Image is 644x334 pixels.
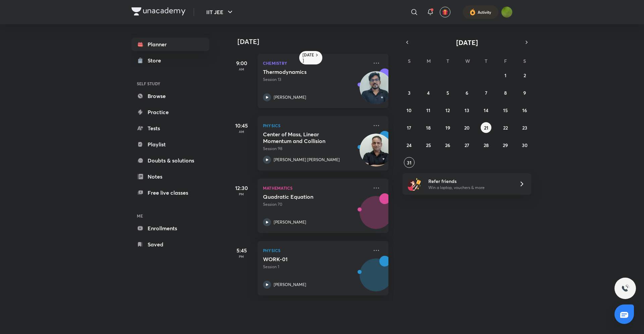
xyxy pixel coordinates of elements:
abbr: August 30, 2025 [522,142,528,148]
button: August 22, 2025 [500,122,511,133]
button: August 1, 2025 [500,70,511,81]
abbr: August 28, 2025 [484,142,489,148]
abbr: August 2, 2025 [524,72,526,79]
h5: WORK-01 [263,256,346,263]
abbr: August 29, 2025 [503,142,508,148]
button: August 28, 2025 [481,140,491,150]
img: Avatar [360,200,392,232]
abbr: August 25, 2025 [426,142,431,148]
p: Session 70 [263,201,368,207]
button: avatar [440,7,450,17]
img: unacademy [352,256,388,302]
p: Session 98 [263,146,368,152]
abbr: August 8, 2025 [504,90,507,96]
h5: 12:30 [228,184,255,192]
img: activity [470,8,476,16]
abbr: August 22, 2025 [503,125,508,131]
abbr: August 15, 2025 [503,107,508,113]
button: August 26, 2025 [442,140,453,150]
a: Playlist [131,138,209,151]
button: August 29, 2025 [500,140,511,150]
p: Session 1 [263,264,368,270]
button: August 17, 2025 [404,122,415,133]
button: August 2, 2025 [519,70,530,81]
abbr: August 16, 2025 [522,107,527,113]
a: Store [131,54,209,67]
a: Notes [131,170,209,183]
a: Practice [131,105,209,119]
abbr: Monday [427,58,431,64]
p: AM [228,67,255,71]
button: August 24, 2025 [404,140,415,150]
button: August 20, 2025 [462,122,472,133]
abbr: August 5, 2025 [446,90,449,96]
abbr: August 18, 2025 [426,125,431,131]
abbr: Saturday [523,58,526,64]
abbr: August 23, 2025 [522,125,527,131]
button: August 23, 2025 [519,122,530,133]
button: [DATE] [412,38,522,47]
abbr: August 14, 2025 [484,107,488,113]
abbr: August 17, 2025 [407,125,411,131]
button: August 18, 2025 [423,122,434,133]
h5: Quadratic Equation [263,193,346,200]
p: Physics [263,122,368,130]
a: Doubts & solutions [131,154,209,167]
a: Company Logo [131,7,185,17]
button: August 7, 2025 [481,87,491,98]
h4: [DATE] [237,38,395,46]
abbr: August 12, 2025 [445,107,450,113]
abbr: Friday [504,58,507,64]
p: [PERSON_NAME] [274,94,306,100]
p: Session 13 [263,77,368,83]
button: August 21, 2025 [481,122,491,133]
a: Tests [131,122,209,135]
abbr: August 4, 2025 [427,90,430,96]
a: Saved [131,238,209,251]
abbr: August 27, 2025 [465,142,469,148]
span: [DATE] [456,38,478,47]
abbr: August 20, 2025 [464,125,470,131]
button: August 14, 2025 [481,105,491,115]
abbr: Tuesday [446,58,449,64]
h5: Thermodynamics [263,68,346,75]
h5: 9:00 [228,59,255,67]
button: August 5, 2025 [442,87,453,98]
div: Store [148,56,165,64]
abbr: August 19, 2025 [445,125,450,131]
button: August 16, 2025 [519,105,530,115]
h5: Center of Mass, Linear Momentum and Collision [263,131,346,144]
abbr: Wednesday [465,58,470,64]
p: Physics [263,246,368,254]
p: Mathematics [263,184,368,192]
button: August 31, 2025 [404,157,415,168]
img: referral [408,177,421,191]
button: August 6, 2025 [462,87,472,98]
abbr: August 10, 2025 [407,107,412,113]
a: Planner [131,38,209,51]
abbr: Thursday [485,58,487,64]
button: August 13, 2025 [462,105,472,115]
button: August 10, 2025 [404,105,415,115]
abbr: August 24, 2025 [407,142,412,148]
abbr: August 1, 2025 [504,72,506,79]
p: [PERSON_NAME] [274,282,306,288]
button: August 25, 2025 [423,140,434,150]
button: August 27, 2025 [462,140,472,150]
h6: SELF STUDY [131,78,209,89]
abbr: August 21, 2025 [484,125,488,131]
button: August 9, 2025 [519,87,530,98]
abbr: August 31, 2025 [407,159,412,166]
button: IIT JEE [202,5,238,19]
abbr: August 7, 2025 [485,90,487,96]
button: August 3, 2025 [404,87,415,98]
a: Enrollments [131,222,209,235]
button: August 8, 2025 [500,87,511,98]
h6: [DATE] [303,52,314,63]
abbr: August 11, 2025 [426,107,430,113]
h6: ME [131,210,209,222]
p: Win a laptop, vouchers & more [428,185,511,191]
h5: 10:45 [228,122,255,130]
a: Free live classes [131,186,209,199]
abbr: August 3, 2025 [408,90,411,96]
